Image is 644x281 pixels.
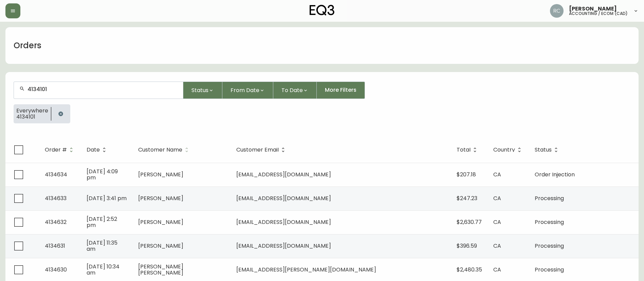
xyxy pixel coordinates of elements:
[45,194,67,202] span: 4134633
[87,168,118,181] span: [DATE] 4:09 pm
[87,147,109,153] span: Date
[45,266,67,274] span: 4134630
[191,86,208,94] span: Status
[138,242,183,250] span: [PERSON_NAME]
[457,194,477,202] span: $247.23
[325,86,356,94] span: More Filters
[87,148,100,152] span: Date
[236,218,331,226] span: [EMAIL_ADDRESS][DOMAIN_NAME]
[493,218,501,226] span: CA
[236,266,376,274] span: [EMAIL_ADDRESS][PERSON_NAME][DOMAIN_NAME]
[535,218,564,226] span: Processing
[457,218,482,226] span: $2,630.77
[535,242,564,250] span: Processing
[16,114,48,120] span: 4134101
[569,12,628,16] h5: accounting / ecom (cad)
[236,242,331,250] span: [EMAIL_ADDRESS][DOMAIN_NAME]
[493,194,501,202] span: CA
[535,194,564,202] span: Processing
[16,108,48,114] span: Everywhere
[138,148,182,152] span: Customer Name
[535,171,575,178] span: Order Injection
[87,239,117,253] span: [DATE] 11:35 am
[457,171,476,178] span: $207.18
[493,242,501,250] span: CA
[457,147,479,153] span: Total
[222,82,273,99] button: From Date
[493,171,501,178] span: CA
[87,215,117,229] span: [DATE] 2:52 pm
[310,5,335,16] img: logo
[14,40,41,51] h1: Orders
[45,147,76,153] span: Order #
[236,147,288,153] span: Customer Email
[493,147,524,153] span: Country
[138,171,183,178] span: [PERSON_NAME]
[236,194,331,202] span: [EMAIL_ADDRESS][DOMAIN_NAME]
[87,194,127,202] span: [DATE] 3:41 pm
[138,147,191,153] span: Customer Name
[45,148,67,152] span: Order #
[27,86,178,92] input: Search
[457,242,477,250] span: $396.59
[45,242,65,250] span: 4134631
[317,82,365,99] button: More Filters
[138,263,183,277] span: [PERSON_NAME] [PERSON_NAME]
[281,86,303,94] span: To Date
[457,266,482,274] span: $2,480.35
[231,86,259,94] span: From Date
[550,4,564,18] img: f4ba4e02bd060be8f1386e3ca455bd0e
[45,171,67,178] span: 4134634
[236,148,279,152] span: Customer Email
[183,82,222,99] button: Status
[535,147,560,153] span: Status
[535,148,552,152] span: Status
[45,218,67,226] span: 4134632
[535,266,564,274] span: Processing
[457,148,471,152] span: Total
[138,194,183,202] span: [PERSON_NAME]
[138,218,183,226] span: [PERSON_NAME]
[569,6,617,12] span: [PERSON_NAME]
[493,148,515,152] span: Country
[236,171,331,178] span: [EMAIL_ADDRESS][DOMAIN_NAME]
[273,82,317,99] button: To Date
[87,263,119,277] span: [DATE] 10:34 am
[493,266,501,274] span: CA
